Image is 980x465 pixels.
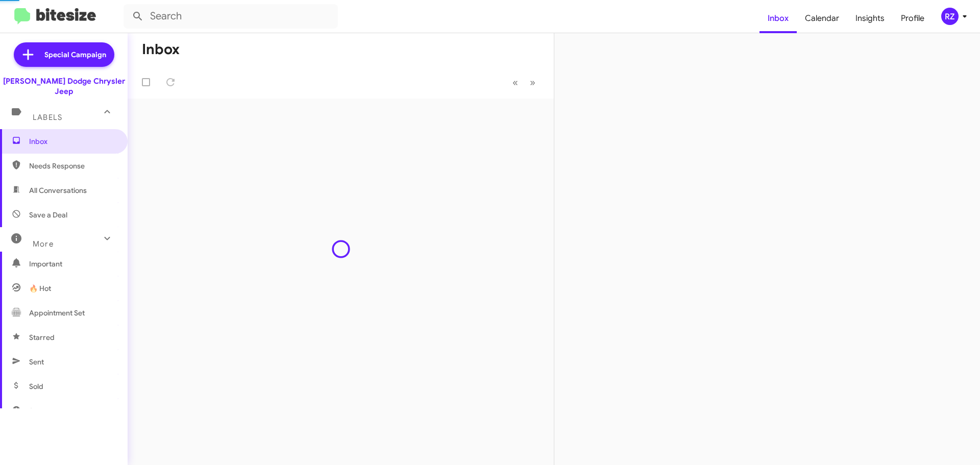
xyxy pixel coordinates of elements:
span: Starred [29,332,55,342]
h1: Inbox [142,41,180,58]
span: Save a Deal [29,210,67,220]
span: Sold [29,381,43,391]
span: Sent [29,357,44,367]
a: Insights [847,4,893,33]
button: Previous [506,72,524,93]
nav: Page navigation example [507,72,542,93]
span: Appointment Set [29,308,85,318]
span: All Conversations [29,185,87,195]
a: Inbox [759,4,797,33]
span: Important [29,259,116,269]
span: Special Campaign [44,50,106,60]
span: Labels [33,113,62,122]
div: RZ [941,8,959,25]
span: Needs Response [29,161,116,171]
span: More [33,239,54,249]
a: Special Campaign [14,42,114,67]
a: Profile [893,4,933,33]
span: Sold Responded [29,406,83,416]
span: « [512,76,518,89]
button: RZ [933,8,969,25]
a: Calendar [797,4,847,33]
button: Next [524,72,542,93]
span: 🔥 Hot [29,283,51,293]
span: Inbox [29,136,116,146]
input: Search [124,4,338,29]
span: » [530,76,535,89]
